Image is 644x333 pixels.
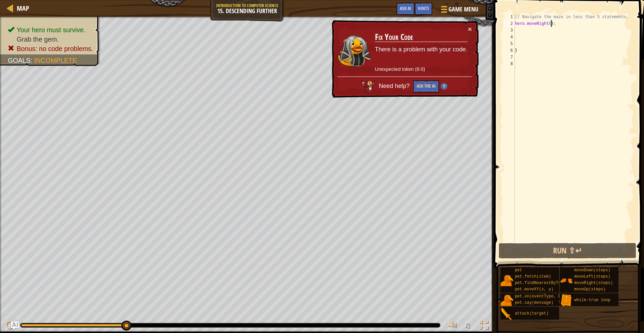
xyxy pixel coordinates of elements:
img: duck_nalfar.png [337,35,371,67]
span: pet.say(message) [515,300,553,305]
span: Incomplete [34,57,77,64]
div: 8 [503,60,515,67]
span: Game Menu [448,5,478,14]
span: moveRight(steps) [574,281,613,285]
span: moveDown(steps) [574,268,610,273]
li: Your hero must survive. [8,25,93,35]
img: AI [361,80,375,92]
span: : [31,57,34,64]
button: ⌘ + P: Play [3,319,17,333]
span: pet.findNearestByType(type) [515,281,580,285]
span: Map [17,4,29,13]
span: pet.on(eventType, handler) [515,294,578,299]
div: 1 [503,13,515,20]
button: × [468,26,472,33]
img: portrait.png [560,274,573,287]
span: while-true loop [574,298,610,302]
button: Ask the AI [413,80,439,93]
button: ♫ [463,319,474,333]
span: pet.moveXY(x, y) [515,287,553,292]
button: Run ⇧↵ [499,243,636,258]
img: portrait.png [500,307,513,320]
span: moveUp(steps) [574,287,606,292]
div: 4 [503,34,515,40]
button: Game Menu [436,3,482,18]
div: 6 [503,47,515,54]
div: 7 [503,54,515,60]
img: Hint [441,83,447,90]
span: Ask AI [400,5,411,11]
p: Unexpected token (6:0) [375,66,468,73]
span: pet [515,268,522,273]
button: Ask AI [11,322,19,330]
div: 2 [503,20,515,27]
span: moveLeft(steps) [574,274,610,279]
span: Goals [8,57,31,64]
span: ♫ [464,320,471,330]
img: portrait.png [560,294,573,307]
button: Ask AI [396,3,415,15]
button: Toggle fullscreen [477,319,491,333]
h3: Fix Your Code [375,33,468,42]
li: Grab the gem. [8,35,93,44]
span: Bonus: no code problems. [17,45,93,52]
div: 3 [503,27,515,34]
span: Hints [418,5,429,11]
span: Grab the gem. [17,36,59,43]
a: Map [13,4,29,13]
img: portrait.png [500,294,513,307]
p: There is a problem with your code. [375,45,468,54]
img: portrait.png [500,274,513,287]
button: Adjust volume [446,319,460,333]
span: pet.fetch(item) [515,274,551,279]
div: 5 [503,40,515,47]
span: attack(target) [515,311,549,316]
span: Your hero must survive. [17,26,86,34]
li: Bonus: no code problems. [8,44,93,53]
span: Need help? [379,83,411,89]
